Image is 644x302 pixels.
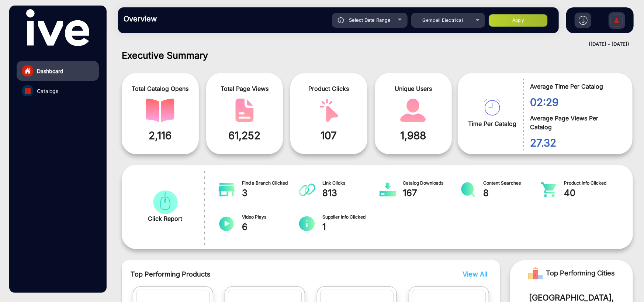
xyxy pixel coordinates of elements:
span: View All [463,270,488,278]
span: Top Performing Cities [546,266,615,281]
img: catalog [25,88,31,94]
span: Link Clicks [322,180,380,186]
img: catalog [151,191,180,214]
span: Total Page Views [212,84,278,93]
img: h2download.svg [579,16,588,25]
h1: Executive Summary [122,50,633,61]
span: 813 [322,186,380,200]
button: View All [461,269,486,279]
img: home [24,68,31,74]
img: catalog [540,182,557,197]
button: Apply [489,14,548,27]
span: 61,252 [212,128,278,143]
img: catalog [399,99,427,122]
img: catalog [380,182,396,197]
img: icon [338,17,344,23]
span: Dashboard [37,67,63,75]
img: catalog [460,182,477,197]
span: 27.32 [530,135,622,151]
a: Catalogs [17,81,99,101]
span: Find a Branch Clicked [242,180,299,186]
span: Content Searches [484,180,541,186]
img: catalog [299,216,315,231]
span: Average Page Views Per Catalog [530,114,622,131]
span: Top Performing Products [131,269,405,279]
span: Click Report [148,214,182,223]
span: 3 [242,186,299,200]
span: Product Clicks [296,84,362,93]
span: 1,988 [380,128,446,143]
span: 02:29 [530,95,622,110]
img: Sign%20Up.svg [609,8,624,34]
img: catalog [230,99,259,122]
span: Select Date Range [349,17,391,23]
span: Gemcell Electrical [422,17,463,23]
span: Catalogs [37,87,58,95]
img: catalog [146,99,174,122]
span: 107 [296,128,362,143]
span: Unique Users [380,84,446,93]
span: 1 [322,220,380,234]
span: Catalog Downloads [403,180,460,186]
span: Total Catalog Opens [127,84,193,93]
span: 8 [484,186,541,200]
h3: Overview [124,14,227,23]
span: Video Plays [242,214,299,220]
span: 40 [564,186,621,200]
span: Supplier Info Clicked [322,214,380,220]
a: Dashboard [17,61,99,81]
img: Rank image [528,266,543,281]
div: ([DATE] - [DATE]) [111,41,629,48]
img: catalog [315,99,343,122]
img: vmg-logo [26,9,89,46]
span: 6 [242,220,299,234]
span: 2,116 [127,128,193,143]
img: catalog [299,182,315,197]
img: catalog [218,182,235,197]
span: Average Time Per Catalog [530,82,622,91]
img: catalog [218,216,235,231]
span: Product Info Clicked [564,180,621,186]
span: 167 [403,186,460,200]
img: catalog [484,99,501,116]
